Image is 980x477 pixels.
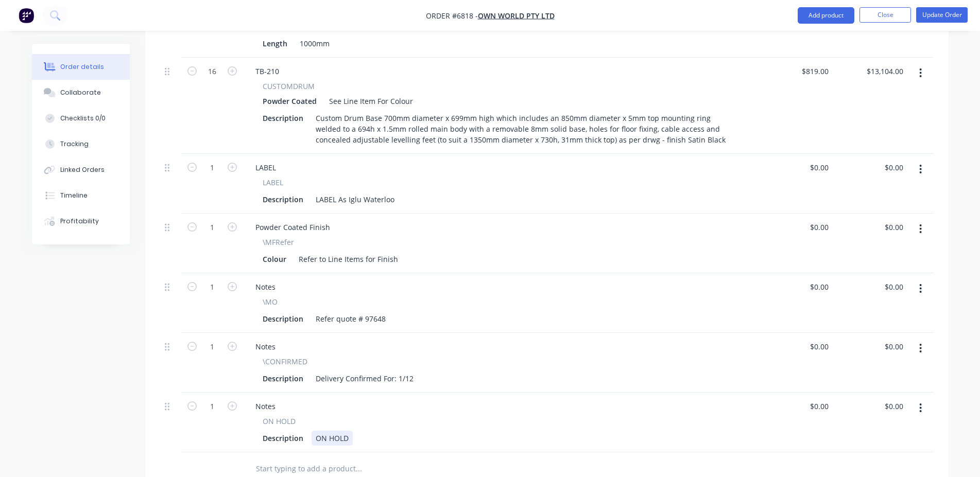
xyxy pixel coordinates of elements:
[312,111,738,147] div: Custom Drum Base 700mm diameter x 699mm high which includes an 850mm diameter x 5mm top mounting ...
[247,279,284,294] div: Notes
[60,165,105,174] div: Linked Orders
[60,139,89,149] div: Tracking
[263,177,283,188] span: LABEL
[19,8,34,23] img: Factory
[259,431,307,446] div: Description
[32,183,130,208] button: Timeline
[60,62,104,72] div: Order details
[32,80,130,105] button: Collaborate
[312,311,390,326] div: Refer quote # 97648
[259,311,307,326] div: Description
[312,371,418,386] div: Delivery Confirmed For: 1/12
[247,160,284,175] div: LABEL
[263,356,307,367] span: \CONFIRMED
[295,252,402,267] div: Refer to Line Items for Finish
[263,416,296,427] span: ON HOLD
[60,88,101,97] div: Collaborate
[263,296,278,307] span: \MO
[916,7,968,23] button: Update Order
[32,157,130,183] button: Linked Orders
[259,192,307,207] div: Description
[859,7,911,23] button: Close
[247,64,287,79] div: TB-210
[32,54,130,80] button: Order details
[325,94,413,109] div: See Line Item For Colour
[60,191,88,200] div: Timeline
[263,81,315,92] span: CUSTOMDRUM
[312,192,399,207] div: LABEL As Iglu Waterloo
[259,36,291,51] div: Length
[312,431,353,446] div: ON HOLD
[247,220,338,235] div: Powder Coated Finish
[32,131,130,157] button: Tracking
[247,339,284,354] div: Notes
[296,36,334,51] div: 1000mm
[32,105,130,131] button: Checklists 0/0
[798,7,854,24] button: Add product
[478,11,555,21] a: Own World Pty Ltd
[263,237,294,248] span: \MFRefer
[259,111,307,126] div: Description
[259,252,290,267] div: Colour
[263,94,321,109] div: Powder Coated
[426,11,478,21] span: Order #6818 -
[247,399,284,414] div: Notes
[32,208,130,234] button: Profitability
[259,371,307,386] div: Description
[60,217,99,226] div: Profitability
[60,114,106,123] div: Checklists 0/0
